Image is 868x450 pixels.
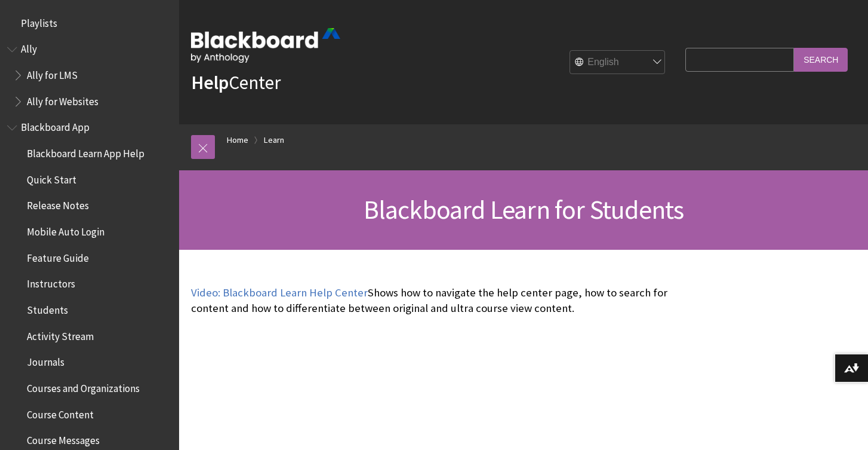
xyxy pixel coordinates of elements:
[27,170,76,186] span: Quick Start
[27,431,100,447] span: Course Messages
[21,13,57,29] span: Playlists
[191,71,281,94] a: HelpCenter
[27,222,104,238] span: Mobile Auto Login
[191,286,368,300] a: Video: Blackboard Learn Help Center
[27,143,144,160] span: Blackboard Learn App Help
[27,91,99,108] span: Ally for Websites
[27,353,64,369] span: Journals
[7,13,172,33] nav: Book outline for Playlists
[191,28,340,63] img: Blackboard by Anthology
[27,300,68,316] span: Students
[27,326,94,342] span: Activity Stream
[191,71,229,94] strong: Help
[27,65,78,81] span: Ally for LMS
[7,39,172,112] nav: Book outline for Anthology Ally Help
[27,378,140,394] span: Courses and Organizations
[191,285,679,316] p: Shows how to navigate the help center page, how to search for content and how to differentiate be...
[364,193,684,226] span: Blackboard Learn for Students
[27,405,94,421] span: Course Content
[27,196,89,212] span: Release Notes
[794,48,848,71] input: Search
[570,51,666,75] select: Site Language Selector
[227,133,248,148] a: Home
[21,39,37,56] span: Ally
[27,274,75,290] span: Instructors
[27,248,89,264] span: Feature Guide
[21,118,90,134] span: Blackboard App
[264,133,284,148] a: Learn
